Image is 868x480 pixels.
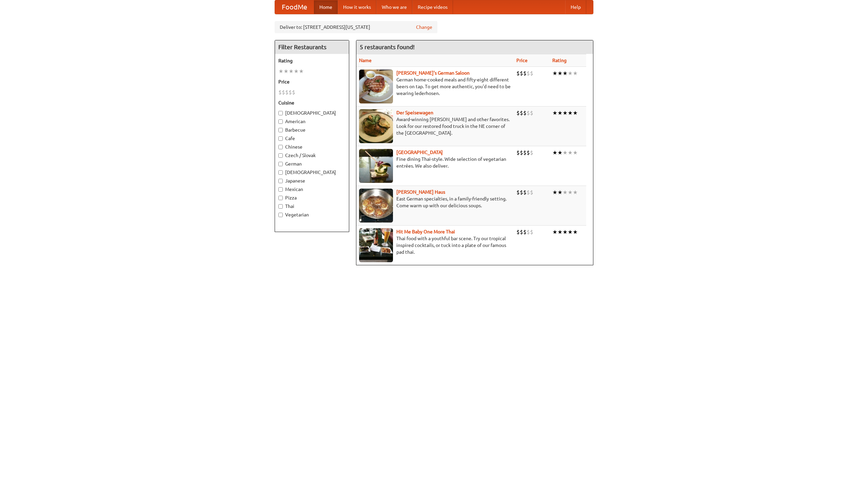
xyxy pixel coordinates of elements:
li: ★ [573,149,578,156]
li: $ [516,228,520,236]
li: ★ [552,149,557,156]
li: $ [530,228,533,236]
label: Mexican [278,186,346,193]
li: ★ [563,70,568,77]
li: $ [289,89,292,96]
p: East German specialties, in a family-friendly setting. Come warm up with our delicious soups. [359,195,511,209]
input: Czech / Slovak [278,153,283,158]
input: American [278,119,283,124]
li: ★ [557,228,563,236]
div: Deliver to: [STREET_ADDRESS][US_STATE] [275,21,437,33]
li: $ [520,109,523,117]
img: kohlhaus.jpg [359,189,393,223]
li: ★ [563,228,568,236]
a: Der Speisewagen [396,110,433,115]
b: [PERSON_NAME]'s German Saloon [396,70,470,76]
input: Mexican [278,187,283,192]
h5: Price [278,78,346,85]
li: ★ [563,189,568,196]
li: $ [523,70,527,77]
li: $ [292,89,295,96]
input: Japanese [278,179,283,183]
li: ★ [294,68,299,75]
a: Recipe videos [412,0,453,14]
li: ★ [573,70,578,77]
a: Change [416,24,432,31]
li: $ [527,228,530,236]
label: Vegetarian [278,211,346,218]
a: FoodMe [275,0,314,14]
a: Rating [552,58,567,63]
li: $ [516,109,520,117]
li: $ [516,70,520,77]
li: $ [516,149,520,156]
input: Chinese [278,145,283,149]
li: $ [527,189,530,196]
li: ★ [552,228,557,236]
li: ★ [568,149,573,156]
label: Japanese [278,177,346,184]
a: How it works [338,0,376,14]
li: $ [520,70,523,77]
li: $ [520,228,523,236]
li: $ [282,89,285,96]
p: German home-cooked meals and fifty-eight different beers on tap. To get more authentic, you'd nee... [359,76,511,97]
input: [DEMOGRAPHIC_DATA] [278,170,283,175]
input: Pizza [278,196,283,200]
li: $ [516,189,520,196]
li: ★ [283,68,289,75]
li: ★ [568,70,573,77]
a: Help [565,0,586,14]
li: $ [523,109,527,117]
a: Name [359,58,372,63]
li: ★ [563,149,568,156]
li: ★ [573,189,578,196]
li: ★ [568,109,573,117]
h4: Filter Restaurants [275,40,349,54]
label: Pizza [278,194,346,201]
li: ★ [557,189,563,196]
li: $ [527,70,530,77]
li: $ [527,109,530,117]
input: Thai [278,204,283,209]
label: Czech / Slovak [278,152,346,159]
a: Hit Me Baby One More Thai [396,229,455,234]
li: $ [285,89,289,96]
label: Cafe [278,135,346,142]
input: [DEMOGRAPHIC_DATA] [278,111,283,115]
input: Cafe [278,136,283,141]
img: esthers.jpg [359,70,393,103]
li: $ [530,189,533,196]
li: ★ [568,189,573,196]
li: ★ [299,68,304,75]
li: ★ [557,109,563,117]
label: American [278,118,346,125]
h5: Cuisine [278,99,346,106]
li: ★ [563,109,568,117]
a: Who we are [376,0,412,14]
li: ★ [557,149,563,156]
li: $ [530,70,533,77]
li: $ [523,228,527,236]
li: ★ [573,228,578,236]
li: $ [523,189,527,196]
li: ★ [289,68,294,75]
h5: Rating [278,57,346,64]
li: $ [278,89,282,96]
p: Award-winning [PERSON_NAME] and other favorites. Look for our restored food truck in the NE corne... [359,116,511,136]
li: $ [527,149,530,156]
a: [GEOGRAPHIC_DATA] [396,150,443,155]
li: ★ [573,109,578,117]
img: babythai.jpg [359,228,393,262]
input: Vegetarian [278,213,283,217]
li: ★ [552,189,557,196]
input: German [278,162,283,166]
a: Home [314,0,338,14]
label: [DEMOGRAPHIC_DATA] [278,169,346,176]
li: ★ [552,109,557,117]
label: German [278,160,346,167]
label: Chinese [278,143,346,150]
b: [PERSON_NAME] Haus [396,189,445,195]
